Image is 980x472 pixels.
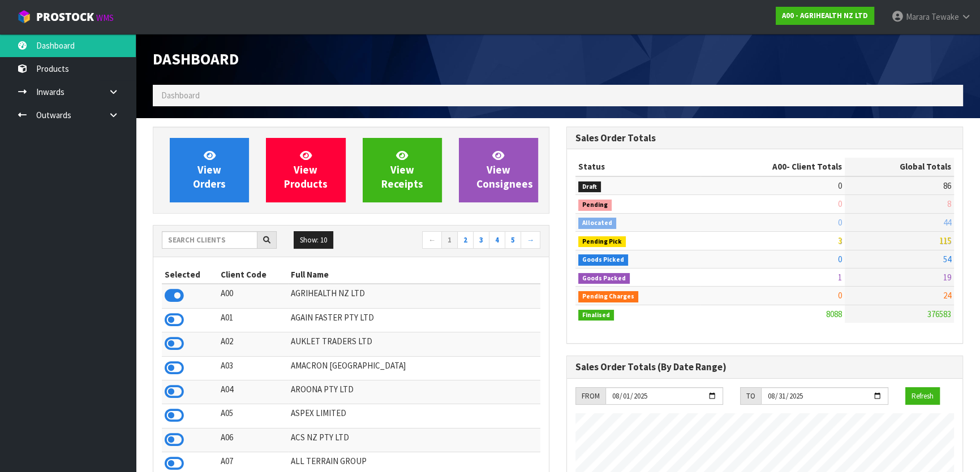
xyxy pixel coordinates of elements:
[927,309,951,319] span: 376583
[422,231,442,249] a: ←
[266,138,345,202] a: ViewProducts
[943,180,951,191] span: 86
[476,149,533,191] span: View Consignees
[931,11,959,22] span: Tewake
[218,332,288,356] td: A02
[218,428,288,452] td: A06
[772,161,786,172] span: A00
[218,284,288,308] td: A00
[288,380,540,404] td: AROONA PTY LTD
[459,138,538,202] a: ViewConsignees
[578,218,616,229] span: Allocated
[161,90,200,101] span: Dashboard
[838,217,842,228] span: 0
[162,231,257,249] input: Search clients
[578,236,626,248] span: Pending Pick
[578,273,630,284] span: Goods Packed
[838,198,842,209] span: 0
[943,272,951,283] span: 19
[153,49,239,69] span: Dashboard
[578,254,628,266] span: Goods Picked
[906,11,930,22] span: Marara
[826,309,842,319] span: 8088
[170,138,249,202] a: ViewOrders
[36,10,94,24] span: ProStock
[578,181,601,193] span: Draft
[363,138,442,202] a: ViewReceipts
[838,272,842,283] span: 1
[288,266,540,284] th: Full Name
[457,231,474,249] a: 2
[776,7,874,25] a: A00 - AGRIHEALTH NZ LTD
[943,217,951,228] span: 44
[782,11,868,20] strong: A00 - AGRIHEALTH NZ LTD
[939,235,951,246] span: 115
[943,254,951,265] span: 54
[288,332,540,356] td: AUKLET TRADERS LTD
[505,231,521,249] a: 5
[288,428,540,452] td: ACS NZ PTY LTD
[575,362,954,373] h3: Sales Order Totals (By Date Range)
[17,10,31,24] img: cube-alt.png
[473,231,489,249] a: 3
[218,380,288,404] td: A04
[578,291,638,302] span: Pending Charges
[700,158,845,176] th: - Client Totals
[218,404,288,428] td: A05
[838,290,842,301] span: 0
[441,231,458,249] a: 1
[218,308,288,332] td: A01
[218,266,288,284] th: Client Code
[360,231,541,251] nav: Page navigation
[740,387,761,405] div: TO
[294,231,333,249] button: Show: 10
[575,387,605,405] div: FROM
[905,387,940,405] button: Refresh
[838,180,842,191] span: 0
[838,254,842,265] span: 0
[288,404,540,428] td: ASPEX LIMITED
[845,158,954,176] th: Global Totals
[578,310,614,321] span: Finalised
[575,133,954,144] h3: Sales Order Totals
[288,284,540,308] td: AGRIHEALTH NZ LTD
[947,198,951,209] span: 8
[193,149,226,191] span: View Orders
[943,290,951,301] span: 24
[288,356,540,380] td: AMACRON [GEOGRAPHIC_DATA]
[218,356,288,380] td: A03
[838,235,842,246] span: 3
[162,266,218,284] th: Selected
[489,231,505,249] a: 4
[288,308,540,332] td: AGAIN FASTER PTY LTD
[96,12,114,23] small: WMS
[575,158,700,176] th: Status
[578,200,612,211] span: Pending
[381,149,423,191] span: View Receipts
[284,149,328,191] span: View Products
[521,231,540,249] a: →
